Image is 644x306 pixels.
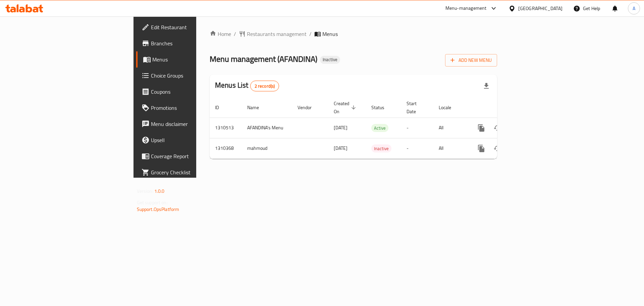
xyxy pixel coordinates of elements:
[151,136,236,144] span: Upsell
[136,132,241,148] a: Upsell
[215,103,228,112] span: ID
[210,30,497,38] nav: breadcrumb
[371,124,388,132] span: Active
[242,138,292,159] td: mahmoud
[251,83,279,89] span: 2 record(s)
[136,19,241,35] a: Edit Restaurant
[136,51,241,68] a: Menus
[401,118,433,138] td: -
[136,148,241,164] a: Coverage Report
[633,5,635,12] span: A
[320,57,340,62] span: Inactive
[473,120,489,136] button: more
[210,97,543,159] table: enhanced table
[371,145,391,152] span: Inactive
[239,30,307,38] a: Restaurants management
[433,138,468,159] td: All
[473,140,489,157] button: more
[401,138,433,159] td: -
[334,123,347,132] span: [DATE]
[407,99,425,116] span: Start Date
[445,4,487,12] div: Menu-management
[468,97,543,118] th: Actions
[215,80,279,91] h2: Menus List
[151,88,236,96] span: Coupons
[518,5,562,12] div: [GEOGRAPHIC_DATA]
[489,120,505,136] button: Change Status
[309,30,312,38] li: /
[151,104,236,112] span: Promotions
[151,72,236,80] span: Choice Groups
[371,124,388,132] div: Active
[136,116,241,132] a: Menu disclaimer
[242,118,292,138] td: AFANDINA's Menu
[210,51,317,67] span: Menu management ( AFANDINA )
[433,118,468,138] td: All
[371,103,393,112] span: Status
[136,68,241,84] a: Choice Groups
[137,205,179,214] a: Support.OpsPlatform
[154,187,165,195] span: 1.0.0
[250,81,279,91] div: Total records count
[298,103,320,112] span: Vendor
[151,39,236,47] span: Branches
[151,120,236,128] span: Menu disclaimer
[137,187,153,195] span: Version:
[151,168,236,176] span: Grocery Checklist
[136,35,241,51] a: Branches
[151,23,236,31] span: Edit Restaurant
[137,198,168,207] span: Get support on:
[151,152,236,160] span: Coverage Report
[136,84,241,100] a: Coupons
[247,103,268,112] span: Name
[445,54,497,67] button: Add New Menu
[478,78,494,94] div: Export file
[247,30,307,38] span: Restaurants management
[334,144,347,152] span: [DATE]
[322,30,338,38] span: Menus
[334,99,358,116] span: Created On
[136,164,241,180] a: Grocery Checklist
[136,100,241,116] a: Promotions
[489,140,505,157] button: Change Status
[320,56,340,64] div: Inactive
[439,103,460,112] span: Locale
[152,55,236,63] span: Menus
[450,56,492,64] span: Add New Menu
